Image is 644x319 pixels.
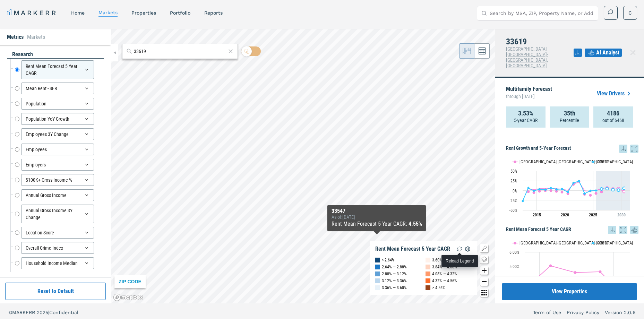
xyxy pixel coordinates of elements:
[600,190,603,193] path: Sunday, 28 Jun, 19:00, 3.76. Tampa-St. Petersburg-Clearwater, FL.
[21,205,94,223] div: Annual Gross Income 3Y Change
[589,194,592,197] path: Friday, 28 Jun, 19:00, -2.27. Tampa-St. Petersburg-Clearwater, FL.
[134,48,226,55] input: Search by MSA or ZIP Code
[605,309,636,316] a: Version 2.0.6
[27,33,45,41] li: Markets
[12,310,37,315] span: MARKERR
[533,213,541,217] tspan: 2015
[71,10,85,16] a: home
[21,144,94,155] div: Employees
[21,98,94,110] div: Population
[409,221,422,227] b: 4.55%
[623,6,637,20] button: C
[509,208,517,213] text: -50%
[506,46,548,68] span: [GEOGRAPHIC_DATA]-[GEOGRAPHIC_DATA]-[GEOGRAPHIC_DATA], [GEOGRAPHIC_DATA]
[480,266,488,275] button: Zoom in map button
[600,188,603,190] path: Sunday, 28 Jun, 19:00, 3.98. 33619.
[21,227,94,239] div: Location Score
[602,117,624,124] p: out of 6468
[509,264,520,269] text: 5.00%
[607,110,619,117] strong: 4186
[597,89,633,98] a: View Drivers
[506,145,638,153] h5: Rent Growth and 5-Year Forecast
[623,187,626,190] path: Friday, 28 Jun, 19:00, 5.79. 33619.
[21,242,94,254] div: Overall Crime Index
[591,232,609,238] button: Show 33619
[111,29,495,303] canvas: Map
[21,60,94,79] div: Rent Mean Forecast 5 Year CAGR
[589,213,597,217] tspan: 2025
[21,128,94,140] div: Employees 3Y Change
[555,188,558,191] path: Thursday, 28 Jun, 19:00, 3.06. 33619.
[432,257,457,264] div: 3.60% — 3.84%
[591,157,609,163] button: Show 33619
[510,179,517,183] text: 25%
[544,188,547,191] path: Tuesday, 28 Jun, 19:00, 2.05. 33619.
[596,49,619,57] span: AI Analyst
[432,264,457,270] div: 3.84% — 4.08%
[628,9,632,16] span: C
[550,187,552,189] path: Wednesday, 28 Jun, 19:00, 6.51. 33619.
[561,191,564,193] path: Friday, 28 Jun, 19:00, 3.21. Tampa-St. Petersburg-Clearwater, FL.
[432,277,457,284] div: 4.32% — 4.56%
[549,264,552,267] path: Monday, 14 Jun, 19:00, 5.15. Tampa-St. Petersburg-Clearwater, FL.
[382,277,407,284] div: 3.12% — 3.36%
[506,226,638,234] h5: Rent Mean Forecast 5 Year CAGR
[21,174,94,186] div: $100K+ Gross Income %
[509,250,520,255] text: 6.00%
[506,86,552,101] p: Multifamily Forecast
[382,284,407,291] div: 3.36% — 3.60%
[567,191,569,193] path: Sunday, 28 Jun, 19:00, -4.03. 33619.
[506,153,638,222] div: Rent Growth and 5-Year Forecast. Highcharts interactive chart.
[204,10,223,16] a: reports
[513,232,584,238] button: Show Tampa-St. Petersburg-Clearwater, FL
[480,288,488,297] button: Other options map button
[533,189,535,192] path: Saturday, 28 Jun, 19:00, -0.66. 33619.
[560,117,579,124] p: Percentile
[21,159,94,171] div: Employers
[49,310,78,315] span: Confidential
[490,6,594,20] input: Search by MSA, ZIP, Property Name, or Address
[21,83,94,94] div: Mean Rent - SFR
[8,310,12,315] span: ©
[382,270,407,277] div: 2.88% — 3.12%
[533,309,561,316] a: Term of Use
[502,283,637,300] button: View Properties
[98,10,118,15] a: markets
[567,309,599,316] a: Privacy Policy
[113,293,144,301] a: Mapbox logo
[510,169,517,174] text: 50%
[5,283,106,300] button: Reset to Default
[480,255,488,264] button: Change style map button
[375,245,450,252] div: Rent Mean Forecast 5 Year CAGR
[598,240,608,245] text: 33619
[564,110,575,117] strong: 35th
[332,208,422,214] div: 33547
[538,188,541,191] path: Sunday, 28 Jun, 19:00, 3.27. 33619.
[509,198,517,203] text: -25%
[21,189,94,201] div: Annual Gross Income
[599,270,602,273] path: Thursday, 14 Jun, 19:00, 4.78. Tampa-St. Petersburg-Clearwater, FL.
[332,220,422,228] div: Rent Mean Forecast 5 Year CAGR :
[585,49,622,57] button: AI Analyst
[21,113,94,125] div: Population YoY Growth
[37,310,49,315] span: 2025 |
[332,208,422,228] div: Map Tooltip Content
[332,214,422,220] div: As of : [DATE]
[446,258,474,265] div: Reload Legend
[572,182,575,184] path: Monday, 28 Jun, 19:00, 19.22. 33619.
[518,110,533,117] strong: 3.53%
[506,37,574,46] h4: 33619
[432,284,445,291] div: > 4.56%
[455,245,464,253] img: Reload Legend
[612,188,615,191] path: Wednesday, 28 Jun, 19:00, 2.03. 33619.
[600,187,626,191] g: 33619, line 4 of 4 with 5 data points.
[623,190,626,193] path: Friday, 28 Jun, 19:00, -2.59. Tampa-St. Petersburg-Clearwater, FL.
[131,10,156,16] a: properties
[561,188,564,190] path: Friday, 28 Jun, 19:00, 3.92. 33619.
[506,153,633,222] svg: Interactive chart
[527,187,530,189] path: Friday, 28 Jun, 19:00, 6.33. 33619.
[513,189,517,193] text: 0%
[382,264,407,270] div: 2.64% — 2.88%
[170,10,190,16] a: Portfolio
